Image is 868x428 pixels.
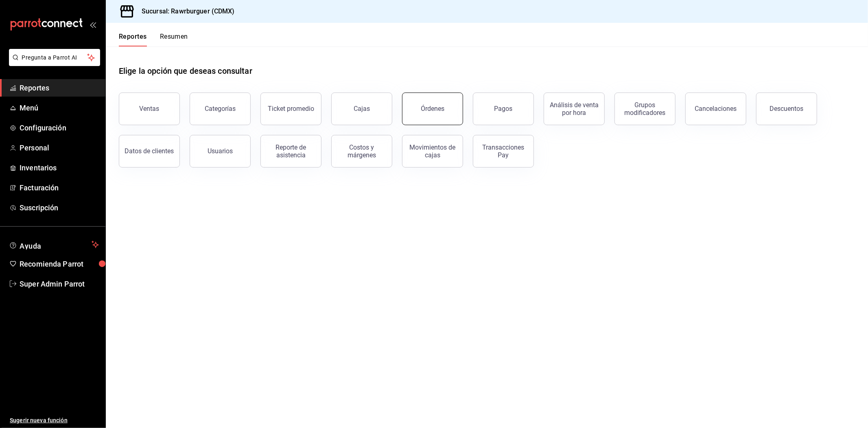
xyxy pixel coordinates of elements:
div: Ticket promedio [268,105,314,113]
div: Reporte de asistencia [266,143,316,159]
button: open_drawer_menu [90,21,96,28]
span: Ayuda [20,240,88,249]
button: Movimientos de cajas [402,135,463,168]
div: Datos de clientes [125,147,174,155]
button: Órdenes [402,93,463,125]
a: Pregunta a Parrot AI [6,59,100,68]
button: Descuentos [756,93,817,125]
span: Facturación [20,182,99,193]
button: Transacciones Pay [473,135,534,168]
button: Pregunta a Parrot AI [9,49,100,66]
div: Descuentos [770,105,804,113]
div: Pagos [494,105,513,113]
button: Cancelaciones [685,93,746,125]
div: Transacciones Pay [478,143,529,159]
div: Usuarios [208,147,233,155]
div: Ventas [140,105,160,113]
span: Inventarios [20,162,99,173]
button: Grupos modificadores [614,93,676,125]
span: Recomienda Parrot [20,258,99,269]
div: Órdenes [421,105,444,113]
button: Categorías [190,93,251,125]
button: Ticket promedio [260,93,321,125]
span: Configuración [20,122,99,133]
button: Usuarios [190,135,251,168]
button: Costos y márgenes [331,135,392,168]
a: Cajas [331,93,392,125]
div: Análisis de venta por hora [549,101,599,117]
button: Análisis de venta por hora [544,93,605,125]
span: Reportes [20,82,99,93]
h3: Sucursal: Rawrburguer (CDMX) [135,7,235,16]
span: Pregunta a Parrot AI [22,53,87,62]
span: Sugerir nueva función [10,416,99,425]
button: Reportes [119,33,147,46]
h1: Elige la opción que deseas consultar [119,65,252,77]
span: Suscripción [20,202,99,213]
button: Resumen [160,33,188,46]
div: Cancelaciones [695,105,737,113]
button: Ventas [119,93,180,125]
button: Datos de clientes [119,135,180,168]
button: Reporte de asistencia [260,135,321,168]
div: Movimientos de cajas [407,143,458,159]
div: Costos y márgenes [337,143,387,159]
div: Cajas [354,104,370,114]
div: navigation tabs [119,33,188,46]
div: Grupos modificadores [620,101,670,117]
span: Personal [20,142,99,153]
span: Super Admin Parrot [20,278,99,289]
div: Categorías [205,105,236,113]
button: Pagos [473,93,534,125]
span: Menú [20,102,99,113]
